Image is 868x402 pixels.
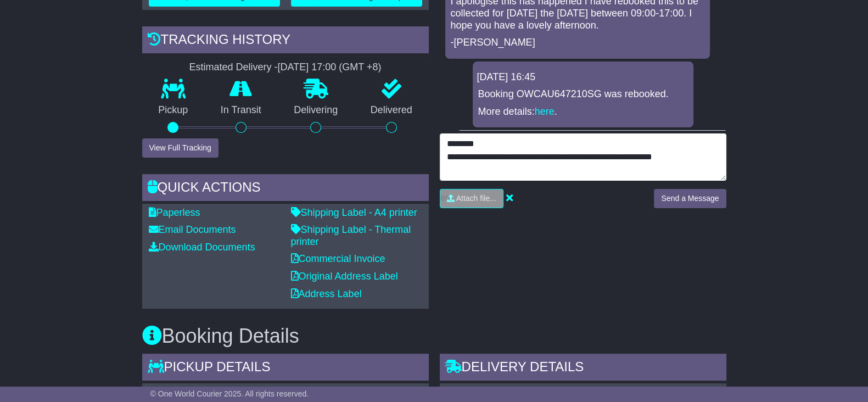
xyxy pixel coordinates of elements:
[278,104,355,116] p: Delivering
[477,71,689,83] div: [DATE] 16:45
[150,389,309,398] span: © One World Courier 2025. All rights reserved.
[142,354,429,383] div: Pickup Details
[149,242,255,253] a: Download Documents
[142,174,429,204] div: Quick Actions
[291,288,362,299] a: Address Label
[204,104,278,116] p: In Transit
[142,138,219,158] button: View Full Tracking
[142,325,726,347] h3: Booking Details
[278,62,382,74] div: [DATE] 17:00 (GMT +8)
[142,26,429,56] div: Tracking history
[291,253,385,264] a: Commercial Invoice
[291,207,417,218] a: Shipping Label - A4 printer
[440,354,726,383] div: Delivery Details
[142,104,205,116] p: Pickup
[291,271,398,282] a: Original Address Label
[535,106,555,117] a: here
[478,88,688,101] p: Booking OWCAU647210SG was rebooked.
[654,189,726,208] button: Send a Message
[291,224,411,247] a: Shipping Label - Thermal printer
[149,207,200,218] a: Paperless
[142,62,429,74] div: Estimated Delivery -
[451,37,704,49] p: -[PERSON_NAME]
[354,104,429,116] p: Delivered
[149,224,236,235] a: Email Documents
[478,106,688,118] p: More details: .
